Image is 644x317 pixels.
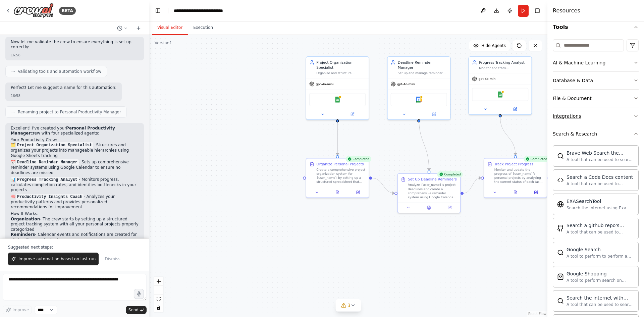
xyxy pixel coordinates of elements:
span: gpt-4o-mini [397,82,415,86]
strong: Personal Productivity Manager [11,126,115,136]
p: 📊 - Monitors progress, calculates completion rates, and identifies bottlenecks in your projects [11,177,139,193]
g: Edge from f6c4faf4-8063-4c1a-be7f-d9f33362008f to b69faf11-adf2-4a7c-b4e6-2966452c266e [372,175,394,196]
button: Improve automation based on last run [8,253,99,265]
div: Monitor and update the progress of {user_name}'s personal projects by analyzing the current statu... [494,168,544,184]
div: Progress Tracking Analyst [479,60,528,65]
div: Google Shopping [567,270,634,277]
div: Search & Research [553,130,597,137]
p: Perfect! Let me suggest a name for this automation: [11,85,116,91]
div: Completed [437,171,463,177]
button: Database & Data [553,72,639,89]
code: Progress Tracking Analyst [16,177,79,183]
button: Hide Agents [469,40,510,51]
img: Google Sheets [497,91,503,97]
div: Set up and manage reminder systems for {user_name}'s important deadlines and milestones. Create c... [398,71,447,75]
p: Excellent! I've created your crew with four specialized agents: [11,126,139,136]
div: A tool to perform search on Google shopping with a search_query. [567,278,634,283]
button: Hide right sidebar [533,6,542,15]
div: Create a comprehensive project organization system for {user_name} by setting up a structured spr... [316,168,366,184]
span: Improve automation based on last run [18,256,96,262]
div: Brave Web Search the internet [567,150,634,156]
div: BETA [59,7,76,15]
button: Improve [3,306,32,314]
p: 🗂️ - Structures and organizes your projects into manageable hierarchies using Google Sheets tracking [11,143,139,158]
img: Logo [13,3,54,18]
button: zoom in [154,277,163,286]
g: Edge from f6c4faf4-8063-4c1a-be7f-d9f33362008f to 33684df3-2232-4e23-a474-f7994bd7832a [372,175,481,180]
button: Search & Research [553,125,639,143]
g: Edge from 607e69fe-d6e9-4cde-98a4-6de6142b2dd9 to 33684df3-2232-4e23-a474-f7994bd7832a [498,117,518,155]
div: A tool that can be used to semantic search a query from a github repo's content. This is not the ... [567,229,634,235]
div: Analyze {user_name}'s project deadlines and create a comprehensive reminder system using Google C... [408,183,457,199]
div: Integrations [553,113,581,119]
img: GithubSearchTool [557,225,564,232]
span: Validating tools and automation workflow [18,69,101,74]
div: A tool that can be used to semantic search a query from a Code Docs content. [567,181,634,187]
code: Project Organization Specialist [16,142,93,148]
button: View output [418,205,440,211]
div: CompletedTrack Project ProgressMonitor and update the progress of {user_name}'s personal projects... [484,158,547,198]
div: Search the internet with [PERSON_NAME] [567,295,634,301]
img: Google Calendar [416,97,422,103]
button: View output [505,189,526,195]
div: Organize and structure {user_name}'s personal projects by creating clear project hierarchies, cat... [316,71,366,75]
span: 3 [347,302,351,309]
div: Search a Code Docs content [567,174,634,180]
button: zoom out [154,286,163,295]
span: Hide Agents [481,43,506,48]
span: gpt-4o-mini [316,82,334,86]
p: Now let me validate the crew to ensure everything is set up correctly: [11,40,139,50]
img: BraveSearchTool [557,153,564,159]
div: Deadline Reminder ManagerSet up and manage reminder systems for {user_name}'s important deadlines... [387,56,450,120]
img: Google Sheets [334,97,340,103]
button: Dismiss [101,253,123,265]
div: 16:58 [11,93,116,98]
div: Project Organization SpecialistOrganize and structure {user_name}'s personal projects by creating... [306,56,369,120]
img: SerpApiGoogleSearchTool [557,249,564,256]
g: Edge from 0028e156-6a0a-4b34-a6ed-f9fe11ae0e82 to f6c4faf4-8063-4c1a-be7f-d9f33362008f [335,117,340,155]
strong: Reminders [11,232,35,237]
button: Integrations [553,107,639,125]
span: gpt-4o-mini [479,77,496,81]
g: Edge from b69faf11-adf2-4a7c-b4e6-2966452c266e to 33684df3-2232-4e23-a474-f7994bd7832a [464,175,481,196]
h2: Your Productivity Crew: [11,138,139,143]
button: 3 [335,299,361,312]
div: Version 1 [155,40,172,46]
h2: How It Works: [11,211,139,217]
span: Renaming project to Personal Productivity Manager [18,109,121,115]
div: A tool that can be used to search the internet with a search_query. Supports different search typ... [567,302,634,307]
button: Open in side panel [338,111,367,117]
div: EXASearchTool [567,198,626,205]
nav: breadcrumb [174,7,239,14]
img: CodeDocsSearchTool [557,177,564,183]
button: AI & Machine Learning [553,54,639,71]
button: File & Document [553,90,639,107]
button: View output [327,189,348,195]
button: Open in side panel [527,189,545,195]
button: Open in side panel [349,189,367,195]
div: Organize Personal Projects [316,162,364,167]
div: Progress Tracking AnalystMonitor and track {user_name}'s progress on various goals and projects b... [468,56,532,115]
h4: Resources [553,7,580,15]
div: Deadline Reminder Manager [398,60,447,70]
g: Edge from 127b2d16-68ec-4dd8-919e-b69056b710c8 to b69faf11-adf2-4a7c-b4e6-2966452c266e [416,117,431,170]
button: Execution [188,21,218,35]
div: AI & Machine Learning [553,59,605,66]
div: Track Project Progress [494,162,533,167]
code: Deadline Reminder Manager [16,159,79,165]
img: EXASearchTool [557,201,564,208]
button: Start a new chat [133,24,144,32]
li: - Calendar events and notifications are created for all deadlines and milestones [11,232,139,243]
button: Click to speak your automation idea [134,289,144,299]
div: Completed [345,156,371,162]
button: Open in side panel [419,111,448,117]
img: SerpApiGoogleShoppingTool [557,273,564,280]
p: 🧠 - Analyzes your productivity patterns and provides personalized recommendations for improvement [11,194,139,210]
button: toggle interactivity [154,303,163,312]
div: A tool to perform to perform a Google search with a search_query. [567,254,634,259]
button: fit view [154,295,163,303]
div: CompletedOrganize Personal ProjectsCreate a comprehensive project organization system for {user_n... [306,158,369,198]
div: A tool that can be used to search the internet with a search_query. [567,157,634,162]
button: Send [126,306,147,314]
a: React Flow attribution [528,312,546,316]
